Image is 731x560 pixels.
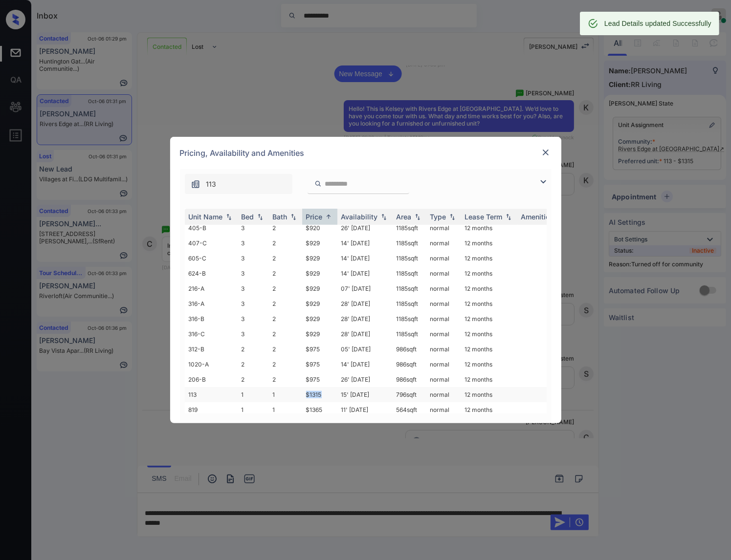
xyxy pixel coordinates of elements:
[393,402,426,417] td: 564 sqft
[337,372,393,387] td: 26' [DATE]
[269,266,302,281] td: 2
[302,387,337,402] td: $1315
[269,281,302,296] td: 2
[461,402,517,417] td: 12 months
[238,281,269,296] td: 3
[393,266,426,281] td: 1185 sqft
[185,342,238,357] td: 312-B
[324,213,333,220] img: sorting
[337,266,393,281] td: 14' [DATE]
[393,372,426,387] td: 986 sqft
[379,214,389,220] img: sorting
[337,236,393,251] td: 14' [DATE]
[269,402,302,417] td: 1
[461,266,517,281] td: 12 months
[242,213,254,221] div: Bed
[426,236,461,251] td: normal
[185,251,238,266] td: 605-C
[238,342,269,357] td: 2
[170,137,561,169] div: Pricing, Availability and Amenities
[521,213,554,221] div: Amenities
[185,311,238,326] td: 316-B
[426,402,461,417] td: normal
[461,236,517,251] td: 12 months
[238,357,269,372] td: 2
[185,326,238,342] td: 316-C
[206,179,217,190] span: 113
[465,213,503,221] div: Lease Term
[337,296,393,311] td: 28' [DATE]
[185,296,238,311] td: 316-A
[393,296,426,311] td: 1185 sqft
[337,342,393,357] td: 05' [DATE]
[393,342,426,357] td: 986 sqft
[447,214,457,220] img: sorting
[393,311,426,326] td: 1185 sqft
[430,213,446,221] div: Type
[461,342,517,357] td: 12 months
[238,311,269,326] td: 3
[302,296,337,311] td: $929
[269,372,302,387] td: 2
[238,266,269,281] td: 3
[185,387,238,402] td: 113
[541,148,551,157] img: close
[269,311,302,326] td: 2
[269,387,302,402] td: 1
[393,281,426,296] td: 1185 sqft
[426,326,461,342] td: normal
[461,251,517,266] td: 12 months
[461,372,517,387] td: 12 months
[238,296,269,311] td: 3
[238,236,269,251] td: 3
[269,357,302,372] td: 2
[269,251,302,266] td: 2
[302,220,337,236] td: $920
[302,342,337,357] td: $975
[302,266,337,281] td: $929
[302,402,337,417] td: $1365
[302,311,337,326] td: $929
[341,213,378,221] div: Availability
[426,372,461,387] td: normal
[185,281,238,296] td: 216-A
[461,311,517,326] td: 12 months
[189,213,223,221] div: Unit Name
[461,296,517,311] td: 12 months
[238,251,269,266] td: 3
[269,296,302,311] td: 2
[224,214,234,220] img: sorting
[393,387,426,402] td: 796 sqft
[337,357,393,372] td: 14' [DATE]
[185,220,238,236] td: 405-B
[337,311,393,326] td: 28' [DATE]
[604,15,711,32] div: Lead Details updated Successfully
[426,357,461,372] td: normal
[504,214,513,220] img: sorting
[185,236,238,251] td: 407-C
[238,220,269,236] td: 3
[461,326,517,342] td: 12 months
[238,402,269,417] td: 1
[337,281,393,296] td: 07' [DATE]
[426,342,461,357] td: normal
[426,387,461,402] td: normal
[337,402,393,417] td: 11' [DATE]
[238,387,269,402] td: 1
[461,387,517,402] td: 12 months
[393,357,426,372] td: 986 sqft
[269,220,302,236] td: 2
[185,357,238,372] td: 1020-A
[537,176,549,188] img: icon-zuma
[337,220,393,236] td: 26' [DATE]
[238,326,269,342] td: 3
[288,214,298,220] img: sorting
[426,311,461,326] td: normal
[185,372,238,387] td: 206-B
[269,236,302,251] td: 2
[337,326,393,342] td: 28' [DATE]
[302,236,337,251] td: $929
[302,357,337,372] td: $975
[426,296,461,311] td: normal
[337,387,393,402] td: 15' [DATE]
